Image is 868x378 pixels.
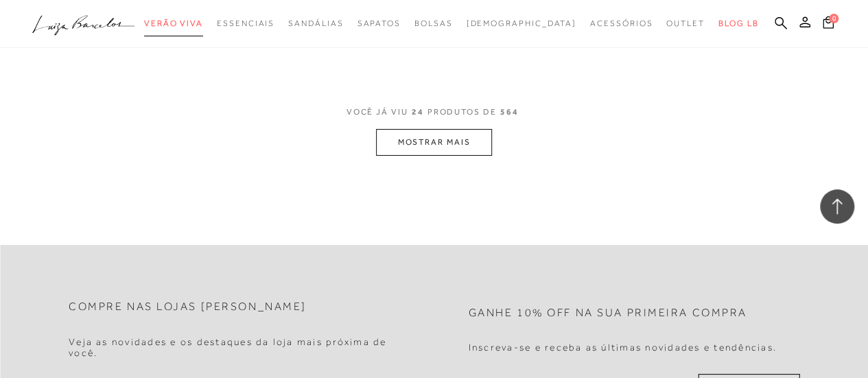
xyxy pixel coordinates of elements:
[144,19,203,28] span: Verão Viva
[217,11,274,36] a: categoryNavScreenReaderText
[414,11,453,36] a: categoryNavScreenReaderText
[347,107,522,117] span: VOCÊ JÁ VIU PRODUTOS DE
[288,19,343,28] span: Sandálias
[819,15,838,34] button: 0
[718,11,758,36] a: BLOG LB
[829,14,838,23] span: 0
[466,19,576,28] span: [DEMOGRAPHIC_DATA]
[412,107,424,117] span: 24
[718,19,758,28] span: BLOG LB
[500,107,519,117] span: 564
[376,129,491,156] button: MOSTRAR MAIS
[666,19,705,28] span: Outlet
[144,11,203,36] a: categoryNavScreenReaderText
[666,11,705,36] a: categoryNavScreenReaderText
[414,19,453,28] span: Bolsas
[69,300,307,314] h2: Compre nas lojas [PERSON_NAME]
[590,19,653,28] span: Acessórios
[466,11,576,36] a: noSubCategoriesText
[357,11,400,36] a: categoryNavScreenReaderText
[288,11,343,36] a: categoryNavScreenReaderText
[469,342,777,353] h4: Inscreva-se e receba as últimas novidades e tendências.
[469,307,747,320] h2: Ganhe 10% off na sua primeira compra
[590,11,653,36] a: categoryNavScreenReaderText
[217,19,274,28] span: Essenciais
[357,19,400,28] span: Sapatos
[69,336,400,359] h4: Veja as novidades e os destaques da loja mais próxima de você.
